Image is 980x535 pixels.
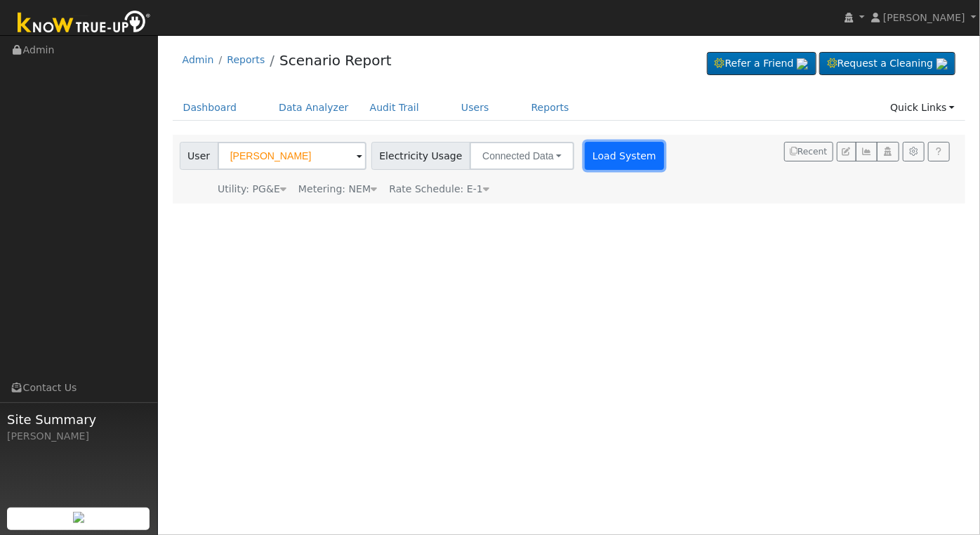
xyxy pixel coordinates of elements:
button: Edit User [837,142,856,161]
button: Login As [877,142,899,161]
input: Select a User [218,142,366,170]
button: Settings [903,142,925,161]
img: retrieve [936,58,948,70]
a: Audit Trail [359,95,430,121]
a: Admin [183,54,214,65]
button: Multi-Series Graph [856,142,878,161]
a: Scenario Report [279,52,392,69]
button: Connected Data [470,142,574,170]
a: Request a Cleaning [819,52,955,76]
div: [PERSON_NAME] [7,429,150,444]
span: Site Summary [7,410,150,429]
a: Quick Links [880,95,965,121]
a: Dashboard [173,95,248,121]
img: retrieve [797,58,808,70]
span: Electricity Usage [371,142,470,170]
img: retrieve [73,512,84,523]
span: User [180,142,218,170]
button: Load System [585,142,665,170]
span: [PERSON_NAME] [883,12,965,23]
div: Utility: PG&E [218,182,286,197]
div: Metering: NEM [298,182,377,197]
span: Alias: E1 [389,183,489,194]
a: Reports [521,95,580,121]
a: Reports [227,54,265,65]
img: Know True-Up [11,8,158,39]
button: Recent [784,142,833,161]
a: Help Link [928,142,950,161]
a: Data Analyzer [268,95,359,121]
a: Users [451,95,500,121]
a: Refer a Friend [707,52,816,76]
